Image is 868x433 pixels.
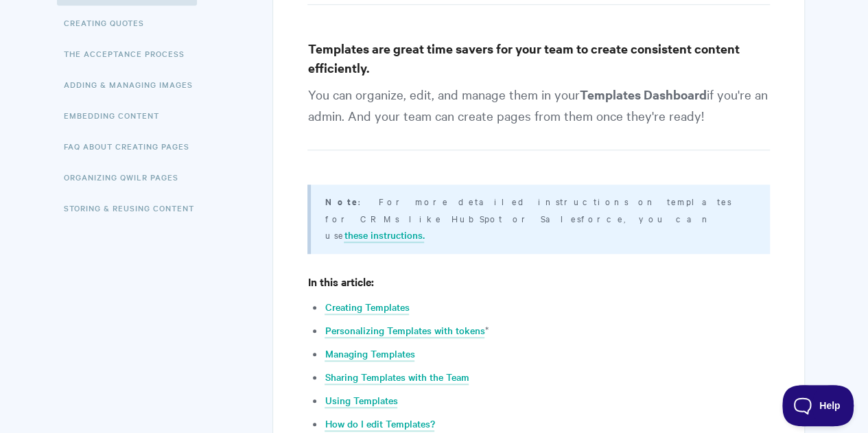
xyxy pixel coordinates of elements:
p: : For more detailed instructions on templates for CRMs like HubSpot or Salesforce, you can use [325,193,752,243]
h3: Templates are great time savers for your team to create consistent content efficiently. [307,39,769,78]
a: Sharing Templates with the Team [325,370,469,385]
iframe: Toggle Customer Support [782,385,854,426]
a: Using Templates [325,393,397,408]
a: Personalizing Templates with tokens [325,323,484,338]
strong: In this article: [307,274,373,289]
a: Storing & Reusing Content [64,194,204,222]
a: Organizing Qwilr Pages [64,163,189,191]
b: Note [325,195,357,208]
a: Creating Templates [325,300,409,315]
a: How do I edit Templates? [325,417,434,432]
strong: Templates Dashboard [579,86,706,103]
a: The Acceptance Process [64,40,195,67]
a: these instructions. [344,228,424,243]
a: Creating Quotes [64,9,154,36]
p: You can organize, edit, and manage them in your if you're an admin. And your team can create page... [307,84,769,150]
a: Embedding Content [64,102,169,129]
a: Adding & Managing Images [64,71,203,98]
a: FAQ About Creating Pages [64,132,200,160]
a: Managing Templates [325,347,414,362]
